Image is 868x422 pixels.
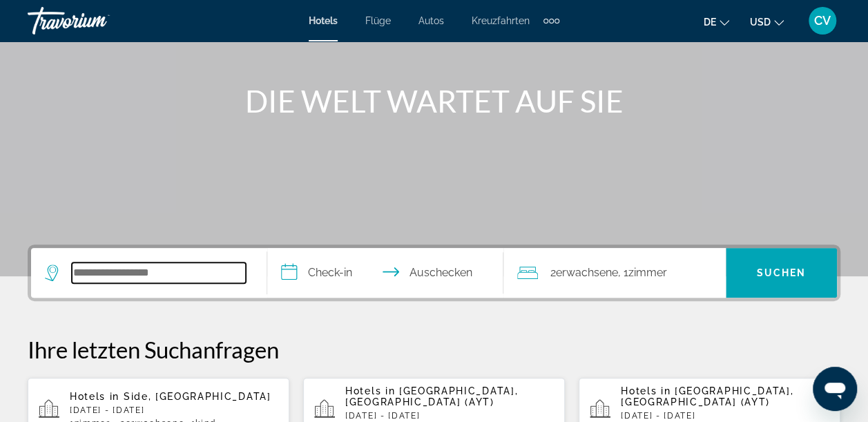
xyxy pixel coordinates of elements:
[750,12,784,32] button: Währung ändern
[704,17,716,28] span: De
[543,10,559,32] button: Zusätzliche Navigationselemente
[472,15,530,26] a: Kreuzfahrten
[309,15,338,26] a: Hotels
[726,248,837,298] button: Suchen
[556,266,618,279] span: Erwachsene
[28,336,840,363] p: Ihre letzten Suchanfragen
[345,385,395,396] span: Hotels in
[813,367,857,411] iframe: Schaltfläche zum Öffnen des Messaging-Fensters
[750,17,771,28] span: USD
[804,6,840,35] button: Benutzermenü
[621,411,829,421] p: [DATE] - [DATE]
[175,83,693,119] h1: DIE WELT WARTET AUF SIE
[621,385,671,396] span: Hotels in
[31,248,837,298] div: Such-Widget
[365,15,391,26] a: Flüge
[628,266,667,279] span: Zimmer
[814,14,831,28] span: CV
[757,267,807,278] span: Suchen
[621,385,793,407] span: [GEOGRAPHIC_DATA], [GEOGRAPHIC_DATA] (AYT)
[124,391,271,402] span: Side, [GEOGRAPHIC_DATA]
[70,391,119,402] span: Hotels in
[28,3,166,39] a: Travorium
[503,248,726,298] button: Reisende: 2 Erwachsene, 0 Kinder
[618,266,628,279] font: , 1
[704,12,729,32] button: Sprache ändern
[418,15,444,26] a: Autos
[267,248,503,298] button: Check-in- und Check-out-Daten
[345,385,518,407] span: [GEOGRAPHIC_DATA], [GEOGRAPHIC_DATA] (AYT)
[345,411,554,421] p: [DATE] - [DATE]
[70,405,278,415] p: [DATE] - [DATE]
[550,266,556,279] font: 2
